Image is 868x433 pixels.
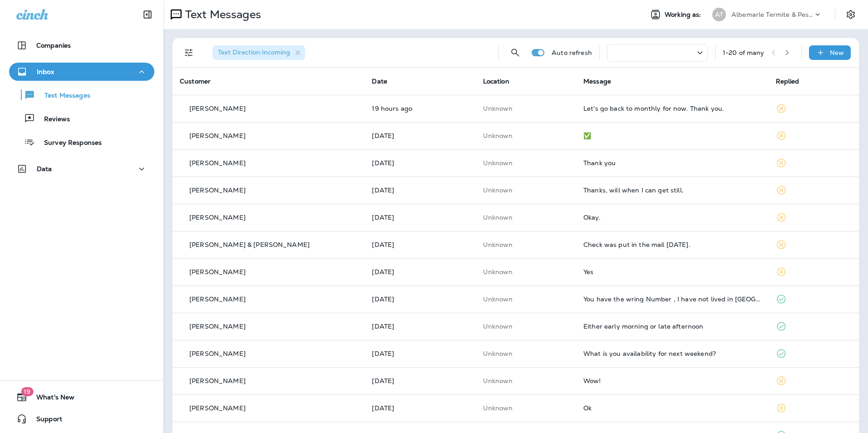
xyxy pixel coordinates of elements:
span: Working as: [665,11,703,19]
p: Aug 11, 2025 04:34 PM [372,295,468,303]
p: This customer does not have a last location and the phone number they messaged is not assigned to... [483,132,569,139]
div: AT [712,8,726,21]
p: Inbox [37,68,54,75]
span: Text Direction : Incoming [218,48,290,56]
p: Aug 14, 2025 01:36 PM [372,132,468,139]
p: This customer does not have a last location and the phone number they messaged is not assigned to... [483,404,569,412]
p: This customer does not have a last location and the phone number they messaged is not assigned to... [483,241,569,248]
span: Location [483,77,509,85]
div: You have the wring Number , I have not lived in NC for 3 years [583,295,761,303]
span: Replied [776,77,799,85]
p: [PERSON_NAME] [189,159,246,167]
div: Thanks, will when I can get still. [583,187,761,194]
div: Yes [583,268,761,276]
button: Reviews [9,109,154,128]
button: Data [9,160,154,178]
p: Aug 11, 2025 01:56 PM [372,350,468,357]
button: Collapse Sidebar [135,5,160,24]
button: Text Messages [9,85,154,104]
p: Text Messages [35,92,90,100]
div: Okay. [583,214,761,221]
div: 1 - 20 of many [723,49,764,56]
button: Search Messages [506,44,524,62]
p: [PERSON_NAME] [189,295,246,303]
p: Text Messages [182,8,261,21]
span: Message [583,77,611,85]
span: Customer [180,77,211,85]
p: [PERSON_NAME] & [PERSON_NAME] [189,241,310,248]
button: Support [9,410,154,428]
p: This customer does not have a last location and the phone number they messaged is not assigned to... [483,323,569,330]
div: Either early morning or late afternoon [583,323,761,330]
div: Let's go back to monthly for now. Thank you. [583,105,761,112]
button: Settings [843,6,859,23]
p: [PERSON_NAME] [189,187,246,194]
p: Aug 11, 2025 03:49 PM [372,323,468,330]
p: Survey Responses [35,139,102,148]
button: Survey Responses [9,133,154,152]
p: This customer does not have a last location and the phone number they messaged is not assigned to... [483,377,569,384]
p: Aug 14, 2025 10:54 AM [372,159,468,167]
p: [PERSON_NAME] [189,404,246,412]
p: This customer does not have a last location and the phone number they messaged is not assigned to... [483,268,569,276]
span: What's New [27,394,74,404]
p: This customer does not have a last location and the phone number they messaged is not assigned to... [483,295,569,303]
p: This customer does not have a last location and the phone number they messaged is not assigned to... [483,105,569,112]
div: Thank you [583,159,761,167]
p: Aug 12, 2025 11:20 AM [372,268,468,276]
button: Companies [9,36,154,54]
p: Aug 14, 2025 09:16 AM [372,214,468,221]
p: This customer does not have a last location and the phone number they messaged is not assigned to... [483,214,569,221]
p: [PERSON_NAME] [189,214,246,221]
div: What is you availability for next weekend? [583,350,761,357]
div: Wow! [583,377,761,384]
p: New [830,49,844,56]
p: [PERSON_NAME] [189,132,246,139]
p: Aug 7, 2025 12:01 PM [372,404,468,412]
div: Check was put in the mail on Saturday. [583,241,761,248]
p: This customer does not have a last location and the phone number they messaged is not assigned to... [483,187,569,194]
button: Inbox [9,63,154,81]
div: Ok [583,404,761,412]
p: Aug 17, 2025 01:02 PM [372,105,468,112]
p: This customer does not have a last location and the phone number they messaged is not assigned to... [483,350,569,357]
p: Data [37,165,52,172]
p: [PERSON_NAME] [189,323,246,330]
div: Text Direction:Incoming [212,45,305,60]
p: Reviews [35,115,70,124]
span: Support [27,415,62,426]
p: Companies [36,42,71,49]
p: Auto refresh [552,49,592,56]
div: ✅ [583,132,761,139]
p: Aug 14, 2025 09:22 AM [372,187,468,194]
p: This customer does not have a last location and the phone number they messaged is not assigned to... [483,159,569,167]
p: Albemarle Termite & Pest Control [731,11,813,18]
p: [PERSON_NAME] [189,105,246,112]
p: [PERSON_NAME] [189,268,246,276]
p: Aug 12, 2025 05:56 PM [372,241,468,248]
button: 19What's New [9,388,154,406]
p: [PERSON_NAME] [189,350,246,357]
p: Aug 7, 2025 08:48 PM [372,377,468,384]
p: [PERSON_NAME] [189,377,246,384]
span: Date [372,77,387,85]
button: Filters [180,44,198,62]
span: 19 [21,387,33,396]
